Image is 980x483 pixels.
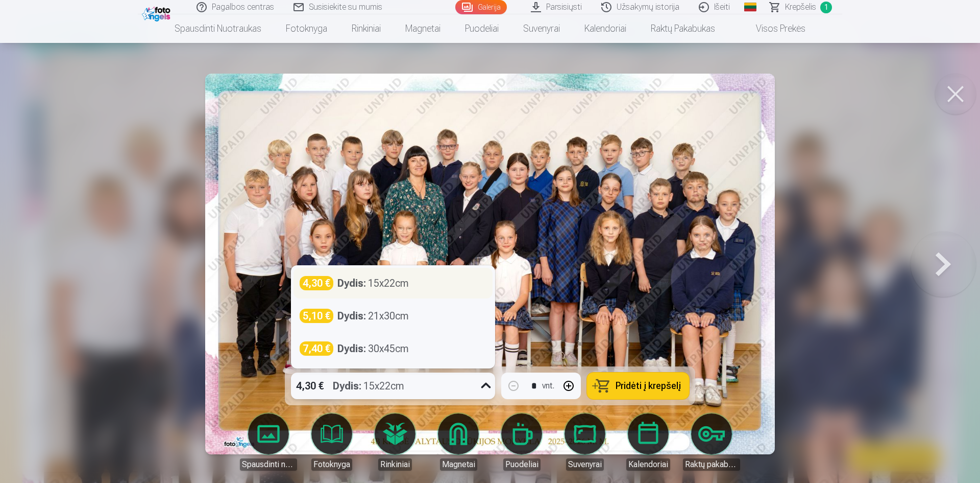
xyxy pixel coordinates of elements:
[240,458,297,471] div: Spausdinti nuotraukas
[572,14,639,43] a: Kalendoriai
[337,341,366,356] strong: Dydis :
[587,373,689,399] button: Pridėti į krepšelį
[337,276,409,290] div: 15x22cm
[300,309,333,323] div: 5,10 €
[300,341,333,356] div: 7,40 €
[620,413,677,471] a: Kalendoriai
[683,413,740,471] a: Raktų pakabukas
[337,309,366,323] strong: Dydis :
[333,379,361,393] strong: Dydis :
[785,1,816,13] span: Krepšelis
[303,413,360,471] a: Fotoknyga
[337,276,366,290] strong: Dydis :
[333,373,404,399] div: 15x22cm
[503,458,541,471] div: Puodeliai
[727,14,818,43] a: Visos prekės
[291,373,329,399] div: 4,30 €
[240,413,297,471] a: Spausdinti nuotraukas
[162,14,274,43] a: Spausdinti nuotraukas
[566,458,604,471] div: Suvenyrai
[616,381,681,390] span: Pridėti į krepšelį
[337,341,409,356] div: 30x45cm
[683,458,740,471] div: Raktų pakabukas
[142,4,173,21] img: /fa2
[393,14,453,43] a: Magnetai
[366,413,424,471] a: Rinkiniai
[556,413,614,471] a: Suvenyrai
[274,14,339,43] a: Fotoknyga
[430,413,487,471] a: Magnetai
[339,14,393,43] a: Rinkiniai
[440,458,477,471] div: Magnetai
[511,14,572,43] a: Suvenyrai
[453,14,511,43] a: Puodeliai
[337,309,409,323] div: 21x30cm
[311,458,352,471] div: Fotoknyga
[300,276,333,290] div: 4,30 €
[820,2,832,13] span: 1
[639,14,727,43] a: Raktų pakabukas
[626,458,670,471] div: Kalendoriai
[493,413,550,471] a: Puodeliai
[542,380,554,392] div: vnt.
[378,458,412,471] div: Rinkiniai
